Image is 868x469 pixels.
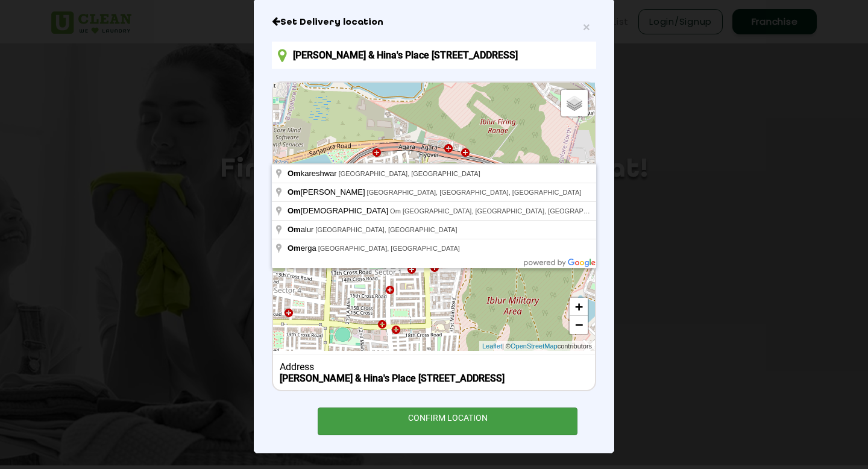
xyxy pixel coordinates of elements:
span: [GEOGRAPHIC_DATA], [GEOGRAPHIC_DATA] [315,226,457,233]
button: Close [583,20,590,33]
span: Om [GEOGRAPHIC_DATA], [GEOGRAPHIC_DATA], [GEOGRAPHIC_DATA] [390,207,617,215]
span: Om [288,206,301,215]
span: [PERSON_NAME] [288,187,367,197]
span: [GEOGRAPHIC_DATA], [GEOGRAPHIC_DATA] [339,170,480,177]
a: OpenStreetMap [511,341,558,351]
span: Om [288,244,301,253]
div: | © contributors [479,341,595,351]
span: Om [288,225,301,234]
div: CONFIRM LOCATION [318,408,577,435]
h6: Close [272,16,596,28]
a: Zoom out [570,316,588,334]
span: [GEOGRAPHIC_DATA], [GEOGRAPHIC_DATA], [GEOGRAPHIC_DATA] [367,189,582,196]
b: [PERSON_NAME] & Hina's Place [STREET_ADDRESS] [280,373,505,384]
span: Om [288,169,301,178]
input: Enter location [272,42,596,69]
a: Layers [561,90,588,116]
span: Om [288,187,301,197]
span: erga [288,244,318,253]
span: [DEMOGRAPHIC_DATA] [288,206,390,215]
span: alur [288,225,315,234]
a: Zoom in [570,298,588,316]
span: kareshwar [288,169,339,178]
a: Leaflet [482,341,502,351]
span: [GEOGRAPHIC_DATA], [GEOGRAPHIC_DATA] [318,245,460,252]
span: × [583,20,590,34]
div: Address [280,361,589,373]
